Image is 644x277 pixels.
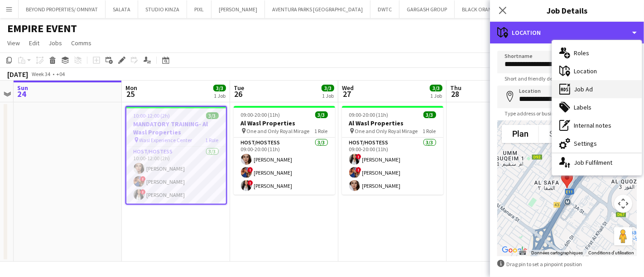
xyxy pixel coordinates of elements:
[56,71,65,77] div: +04
[187,0,211,18] button: PIXL
[30,71,53,77] span: Week 34
[126,120,226,136] h3: MANDATORY TRAINING- Al Wasl Properties
[531,250,583,256] button: Données cartographiques
[490,5,644,16] h3: Job Details
[399,0,455,18] button: GARGASH GROUP
[490,22,644,43] div: Location
[247,128,310,134] span: One and Only Royal Mirage
[7,22,77,35] h1: EMPIRE EVENT
[29,39,39,47] span: Edit
[7,70,28,79] div: [DATE]
[265,0,370,18] button: AVENTURA PARKS [GEOGRAPHIC_DATA]
[455,0,506,18] button: BLACK ORANGE
[322,85,334,91] span: 3/3
[552,153,642,172] div: Job Fulfilment
[552,62,642,80] div: Location
[322,92,334,99] div: 1 Job
[138,0,187,18] button: STUDIO KINZA
[25,37,43,49] a: Edit
[124,89,137,99] span: 25
[588,250,634,255] a: Conditions d'utilisation (s'ouvre dans un nouvel onglet)
[17,84,28,92] span: Sun
[497,110,584,117] span: Type address or business name
[450,84,461,92] span: Thu
[234,106,335,195] app-job-card: 09:00-20:00 (11h)3/3Al Wasl Properties One and Only Royal Mirage1 RoleHost/Hostess3/309:00-20:00 ...
[19,0,106,18] button: BEYOND PROPERTIES/ OMNIYAT
[497,75,580,82] span: Short and friendly description
[140,189,146,195] span: !
[342,106,443,195] app-job-card: 09:00-20:00 (11h)3/3Al Wasl Properties One and Only Royal Mirage1 RoleHost/Hostess3/309:00-20:00 ...
[315,111,328,118] span: 3/3
[234,138,335,195] app-card-role: Host/Hostess3/309:00-20:00 (11h)[PERSON_NAME]![PERSON_NAME]![PERSON_NAME]
[614,195,632,213] button: Commandes de la caméra de la carte
[423,111,436,118] span: 3/3
[342,84,354,92] span: Wed
[106,0,138,18] button: SALATA
[552,80,642,98] div: Job Ad
[519,250,526,256] button: Raccourcis clavier
[430,92,442,99] div: 1 Job
[552,98,642,116] div: Labels
[315,128,328,134] span: 1 Role
[497,260,637,268] div: Drag pin to set a pinpoint position
[48,39,62,47] span: Jobs
[234,119,335,127] h3: Al Wasl Properties
[134,112,170,119] span: 10:00-12:00 (2h)
[500,244,529,256] a: Ouvrir cette zone dans Google Maps (dans une nouvelle fenêtre)
[214,92,226,99] div: 1 Job
[423,128,436,134] span: 1 Role
[614,227,632,245] button: Faites glisser Pegman sur la carte pour ouvrir Street View
[500,244,529,256] img: Google
[342,119,443,127] h3: Al Wasl Properties
[552,134,642,153] div: Settings
[449,89,461,99] span: 28
[140,176,146,181] span: !
[349,111,389,118] span: 09:00-20:00 (11h)
[248,167,253,172] span: !
[341,89,354,99] span: 27
[125,106,227,205] app-job-card: 10:00-12:00 (2h)3/3MANDATORY TRAINING- Al Wasl Properties Wasl Experience Center1 RoleHost/Hostes...
[552,44,642,62] div: Roles
[232,89,244,99] span: 26
[206,112,219,119] span: 3/3
[502,125,539,143] button: Afficher un plan de ville
[7,39,20,47] span: View
[342,138,443,195] app-card-role: Host/Hostess3/309:00-20:00 (11h)![PERSON_NAME]![PERSON_NAME][PERSON_NAME]
[241,111,280,118] span: 09:00-20:00 (11h)
[356,167,361,172] span: !
[126,147,226,204] app-card-role: Host/Hostess3/310:00-12:00 (2h)[PERSON_NAME]![PERSON_NAME]![PERSON_NAME]
[71,39,91,47] span: Comms
[552,116,642,134] div: Internal notes
[4,37,24,49] a: View
[356,154,361,159] span: !
[16,89,28,99] span: 24
[125,84,137,92] span: Mon
[67,37,95,49] a: Comms
[234,84,244,92] span: Tue
[211,0,265,18] button: [PERSON_NAME]
[248,180,253,186] span: !
[45,37,66,49] a: Jobs
[139,137,192,143] span: Wasl Experience Center
[370,0,399,18] button: DWTC
[206,137,219,143] span: 1 Role
[430,85,442,91] span: 3/3
[539,125,589,143] button: Afficher les images satellite
[355,128,418,134] span: One and Only Royal Mirage
[213,85,226,91] span: 3/3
